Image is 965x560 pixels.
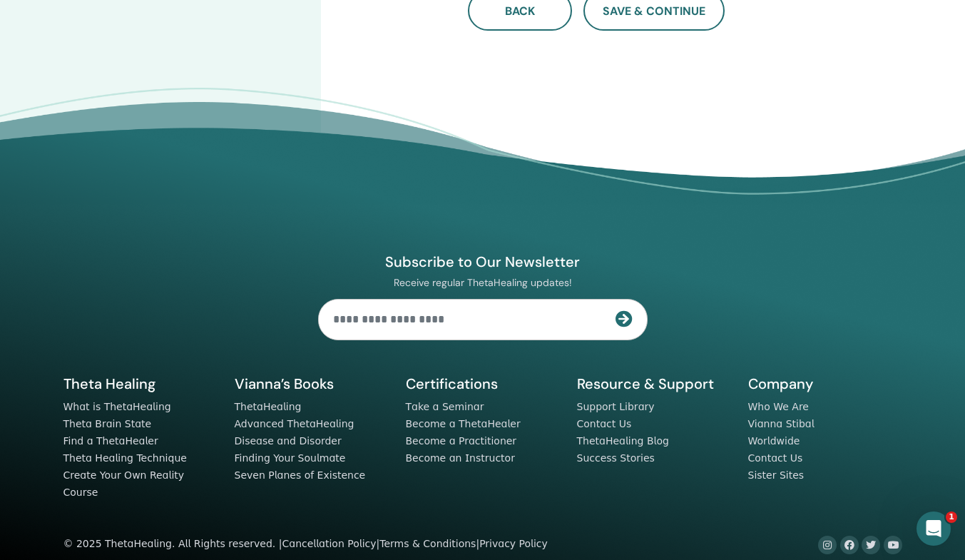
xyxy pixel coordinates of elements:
a: Cancellation Policy [282,538,376,549]
a: Become a Practitioner [406,435,517,447]
a: Contact Us [577,418,632,429]
h5: Certifications [406,375,560,393]
h5: Theta Healing [63,375,218,393]
a: Find a ThetaHealer [63,435,158,447]
span: Save & Continue [603,4,705,19]
a: Support Library [577,401,655,412]
a: Advanced ThetaHealing [235,418,354,429]
a: Contact Us [748,452,803,464]
a: What is ThetaHealing [63,401,171,412]
a: Theta Brain State [63,418,152,429]
a: Seven Planes of Existence [235,469,366,481]
p: Receive regular ThetaHealing updates! [318,276,648,289]
a: Finding Your Soulmate [235,452,346,464]
a: Privacy Policy [479,538,548,549]
a: Theta Healing Technique [63,452,187,464]
a: Create Your Own Reality Course [63,469,185,498]
a: ThetaHealing [235,401,302,412]
a: Success Stories [577,452,655,464]
h5: Vianna’s Books [235,375,389,393]
span: 1 [946,511,957,523]
a: Vianna Stibal [748,418,815,429]
a: Who We Are [748,401,809,412]
a: Disease and Disorder [235,435,342,447]
h5: Company [748,375,902,393]
div: © 2025 ThetaHealing. All Rights reserved. | | | [63,536,548,553]
h5: Resource & Support [577,375,731,393]
a: ThetaHealing Blog [577,435,669,447]
a: Become an Instructor [406,452,515,464]
a: Sister Sites [748,469,805,481]
span: Back [505,4,535,19]
iframe: Intercom live chat [917,511,951,546]
h4: Subscribe to Our Newsletter [318,253,648,271]
a: Worldwide [748,435,800,447]
a: Terms & Conditions [379,538,476,549]
a: Become a ThetaHealer [406,418,521,429]
a: Take a Seminar [406,401,484,412]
